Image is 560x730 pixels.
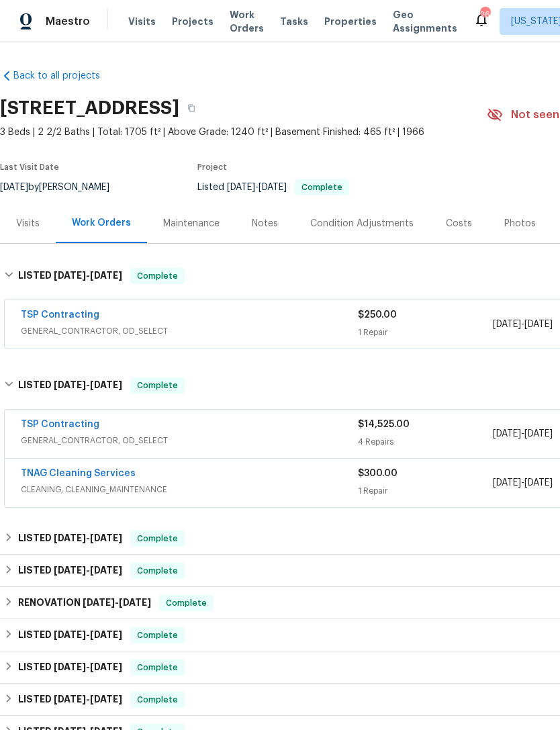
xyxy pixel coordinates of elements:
[21,434,358,447] span: GENERAL_CONTRACTOR, OD_SELECT
[132,661,183,674] span: Complete
[90,380,122,390] span: [DATE]
[90,694,122,704] span: [DATE]
[358,435,493,449] div: 4 Repairs
[504,217,536,230] div: Photos
[54,380,86,390] span: [DATE]
[132,379,183,392] span: Complete
[493,476,553,490] span: -
[54,630,122,639] span: -
[358,420,410,429] span: $14,525.00
[259,183,287,192] span: [DATE]
[280,17,308,26] span: Tasks
[21,469,136,478] a: TNAG Cleaning Services
[54,533,122,543] span: -
[296,183,348,191] span: Complete
[18,563,122,579] h6: LISTED
[54,662,86,672] span: [DATE]
[21,420,99,429] a: TSP Contracting
[83,598,115,607] span: [DATE]
[163,217,220,230] div: Maintenance
[358,310,397,320] span: $250.00
[18,595,151,611] h6: RENOVATION
[18,531,122,547] h6: LISTED
[446,217,472,230] div: Costs
[524,320,553,329] span: [DATE]
[524,478,553,488] span: [DATE]
[54,630,86,639] span: [DATE]
[132,564,183,578] span: Complete
[128,15,156,28] span: Visits
[72,216,131,230] div: Work Orders
[21,324,358,338] span: GENERAL_CONTRACTOR, OD_SELECT
[197,183,349,192] span: Listed
[132,269,183,283] span: Complete
[172,15,214,28] span: Projects
[90,565,122,575] span: [DATE]
[54,694,86,704] span: [DATE]
[54,565,122,575] span: -
[252,217,278,230] div: Notes
[90,662,122,672] span: [DATE]
[18,377,122,394] h6: LISTED
[132,693,183,706] span: Complete
[227,183,287,192] span: -
[132,532,183,545] span: Complete
[160,596,212,610] span: Complete
[227,183,255,192] span: [DATE]
[54,271,122,280] span: -
[132,629,183,642] span: Complete
[16,217,40,230] div: Visits
[83,598,151,607] span: -
[358,484,493,498] div: 1 Repair
[358,326,493,339] div: 1 Repair
[54,694,122,704] span: -
[493,318,553,331] span: -
[54,533,86,543] span: [DATE]
[18,268,122,284] h6: LISTED
[21,483,358,496] span: CLEANING, CLEANING_MAINTENANCE
[54,271,86,280] span: [DATE]
[480,8,489,21] div: 26
[524,429,553,439] span: [DATE]
[46,15,90,28] span: Maestro
[179,96,203,120] button: Copy Address
[90,271,122,280] span: [DATE]
[54,380,122,390] span: -
[493,429,521,439] span: [DATE]
[493,320,521,329] span: [DATE]
[493,478,521,488] span: [DATE]
[230,8,264,35] span: Work Orders
[358,469,398,478] span: $300.00
[21,310,99,320] a: TSP Contracting
[197,163,227,171] span: Project
[324,15,377,28] span: Properties
[18,692,122,708] h6: LISTED
[18,659,122,676] h6: LISTED
[310,217,414,230] div: Condition Adjustments
[18,627,122,643] h6: LISTED
[119,598,151,607] span: [DATE]
[493,427,553,441] span: -
[90,630,122,639] span: [DATE]
[393,8,457,35] span: Geo Assignments
[90,533,122,543] span: [DATE]
[54,662,122,672] span: -
[54,565,86,575] span: [DATE]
